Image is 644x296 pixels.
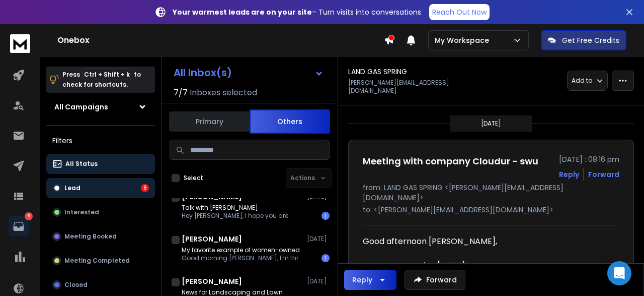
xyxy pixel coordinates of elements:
p: [PERSON_NAME][EMAIL_ADDRESS][DOMAIN_NAME] [348,79,488,95]
p: My Workspace [435,35,493,45]
p: 8 [25,212,33,220]
div: 1 [321,212,330,220]
h1: Meeting with company Cloudur - swu [363,154,538,168]
button: Interested [46,202,155,222]
h3: Inboxes selected [190,87,257,99]
p: Add to [572,77,592,85]
p: [DATE] [307,235,330,243]
a: 8 [9,216,29,236]
h1: All Inbox(s) [174,68,232,78]
button: Closed [46,275,155,295]
div: Open Intercom Messenger [607,261,631,285]
strong: Your warmest leads are on your site [173,7,312,17]
div: 1 [321,254,330,262]
div: Reply [352,275,372,285]
h1: Onebox [57,34,384,46]
img: logo [10,34,30,53]
p: Reach Out Now [432,7,487,17]
button: All Inbox(s) [166,63,332,83]
button: Get Free Credits [541,30,626,50]
button: Forward [405,270,465,290]
p: [DATE] [481,120,501,128]
button: Primary [169,110,250,133]
button: Meeting Completed [46,251,155,271]
p: Meeting Completed [64,257,130,265]
h3: Filters [46,134,155,148]
p: from: LAND GAS SPRING <[PERSON_NAME][EMAIL_ADDRESS][DOMAIN_NAME]> [363,183,619,203]
button: All Campaigns [46,97,155,117]
button: All Status [46,154,155,174]
p: Hey [PERSON_NAME], I hope you are [182,212,288,220]
p: Good morning [PERSON_NAME], I'm thrilled to [182,254,302,262]
h1: LAND GAS SPRING [348,67,407,77]
button: Lead8 [46,178,155,198]
h1: [PERSON_NAME] [182,276,242,286]
div: 8 [141,184,149,192]
p: to: <[PERSON_NAME][EMAIL_ADDRESS][DOMAIN_NAME]> [363,205,619,215]
span: Ctrl + Shift + k [83,69,131,80]
p: Get Free Credits [562,35,619,45]
button: Others [250,109,330,134]
p: Lead [64,184,80,192]
p: My favorite example of women-owned [182,246,302,254]
span: 7 / 7 [174,87,188,99]
p: Talk with [PERSON_NAME] [182,204,288,212]
p: All Status [65,160,98,168]
h1: [PERSON_NAME] [182,234,242,244]
p: Press to check for shortcuts. [62,70,141,90]
p: [DATE] : 08:16 pm [559,154,619,164]
div: Forward [588,169,619,180]
p: – Turn visits into conversations [173,7,421,17]
button: Reply [344,270,396,290]
button: Meeting Booked [46,226,155,247]
p: Closed [64,281,88,289]
h1: All Campaigns [54,102,108,112]
a: Reach Out Now [429,4,490,20]
p: Meeting Booked [64,232,117,241]
p: Interested [64,208,99,216]
label: Select [184,174,203,182]
button: Reply [559,169,579,180]
p: [DATE] [307,277,330,285]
